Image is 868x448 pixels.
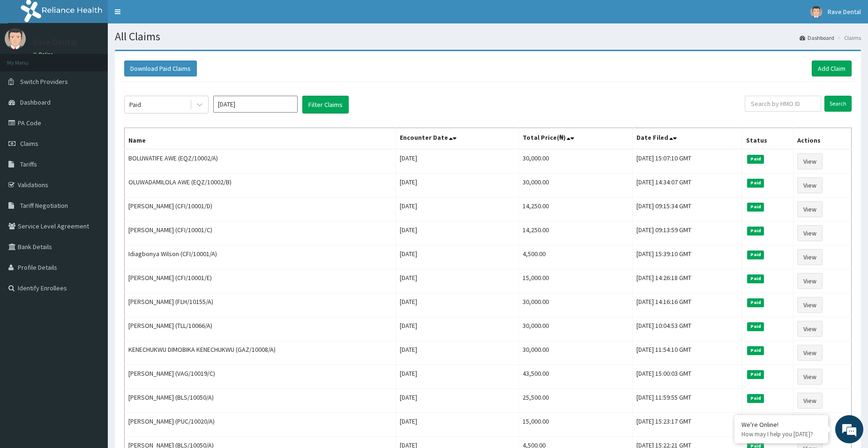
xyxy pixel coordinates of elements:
[125,128,396,150] th: Name
[810,6,822,18] img: User Image
[396,293,518,317] td: [DATE]
[835,34,861,42] li: Claims
[33,38,77,46] p: Rave Dental
[519,174,633,197] td: 30,000.00
[633,293,742,317] td: [DATE] 14:16:16 GMT
[797,153,823,169] a: View
[633,389,742,413] td: [DATE] 11:59:55 GMT
[747,298,764,307] span: Paid
[797,369,823,385] a: View
[747,155,764,163] span: Paid
[20,98,51,106] span: Dashboard
[17,47,38,70] img: d_794563401_company_1708531726252_794563401
[747,346,764,355] span: Paid
[20,201,68,210] span: Tariff Negotiation
[633,221,742,245] td: [DATE] 09:13:59 GMT
[519,341,633,365] td: 30,000.00
[519,269,633,293] td: 15,000.00
[396,197,518,221] td: [DATE]
[633,149,742,174] td: [DATE] 15:07:10 GMT
[396,174,518,197] td: [DATE]
[20,160,37,168] span: Tariffs
[519,245,633,269] td: 4,500.00
[747,179,764,187] span: Paid
[633,128,742,150] th: Date Filed
[5,28,26,49] img: User Image
[49,53,157,65] div: Chat with us now
[396,149,518,174] td: [DATE]
[125,341,396,365] td: KENECHUKWU DIMOBIKA KENECHUKWU (GAZ/10008/A)
[797,225,823,241] a: View
[396,365,518,389] td: [DATE]
[519,389,633,413] td: 25,500.00
[125,365,396,389] td: [PERSON_NAME] (VAG/10019/C)
[125,245,396,269] td: Idiagbonya Wilson (CFI/10001/A)
[213,96,298,113] input: Select Month and Year
[793,128,851,150] th: Actions
[129,100,141,109] div: Paid
[125,149,396,174] td: BOLUWATIFE AWE (EQZ/10002/A)
[125,413,396,437] td: [PERSON_NAME] (PUC/10020/A)
[797,321,823,337] a: View
[812,61,852,76] a: Add Claim
[125,269,396,293] td: [PERSON_NAME] (CFI/10001/E)
[396,413,518,437] td: [DATE]
[519,365,633,389] td: 43,500.00
[519,317,633,341] td: 30,000.00
[125,174,396,197] td: OLUWADAMILOLA AWE (EQZ/10002/B)
[747,251,764,259] span: Paid
[745,96,821,112] input: Search by HMO ID
[824,96,852,112] input: Search
[741,420,821,429] div: We're Online!
[633,269,742,293] td: [DATE] 14:26:18 GMT
[125,197,396,221] td: [PERSON_NAME] (CFI/10001/D)
[633,317,742,341] td: [DATE] 10:04:53 GMT
[519,197,633,221] td: 14,250.00
[33,51,55,58] a: Online
[633,365,742,389] td: [DATE] 15:00:03 GMT
[519,221,633,245] td: 14,250.00
[396,317,518,341] td: [DATE]
[519,149,633,174] td: 30,000.00
[125,293,396,317] td: [PERSON_NAME] (FLH/10155/A)
[741,430,821,438] p: How may I help you today?
[747,322,764,331] span: Paid
[828,8,861,16] span: Rave Dental
[519,413,633,437] td: 15,000.00
[396,221,518,245] td: [DATE]
[747,227,764,235] span: Paid
[633,197,742,221] td: [DATE] 09:15:34 GMT
[797,249,823,265] a: View
[797,345,823,361] a: View
[396,245,518,269] td: [DATE]
[519,293,633,317] td: 30,000.00
[797,393,823,409] a: View
[396,269,518,293] td: [DATE]
[396,341,518,365] td: [DATE]
[747,370,764,379] span: Paid
[797,177,823,193] a: View
[797,201,823,217] a: View
[747,203,764,211] span: Paid
[125,317,396,341] td: [PERSON_NAME] (TLL/10066/A)
[742,128,793,150] th: Status
[797,273,823,289] a: View
[633,174,742,197] td: [DATE] 14:34:07 GMT
[747,394,764,402] span: Paid
[154,5,176,27] div: Minimize live chat window
[20,139,38,148] span: Claims
[115,30,861,43] h1: All Claims
[396,128,518,150] th: Encounter Date
[54,118,129,213] span: We're online!
[20,77,68,86] span: Switch Providers
[633,341,742,365] td: [DATE] 11:54:10 GMT
[124,61,197,76] button: Download Paid Claims
[747,274,764,283] span: Paid
[519,128,633,150] th: Total Price(₦)
[125,221,396,245] td: [PERSON_NAME] (CFI/10001/C)
[5,256,179,289] textarea: Type your message and hit 'Enter'
[797,297,823,313] a: View
[396,389,518,413] td: [DATE]
[633,413,742,437] td: [DATE] 15:23:17 GMT
[125,389,396,413] td: [PERSON_NAME] (BLS/10050/A)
